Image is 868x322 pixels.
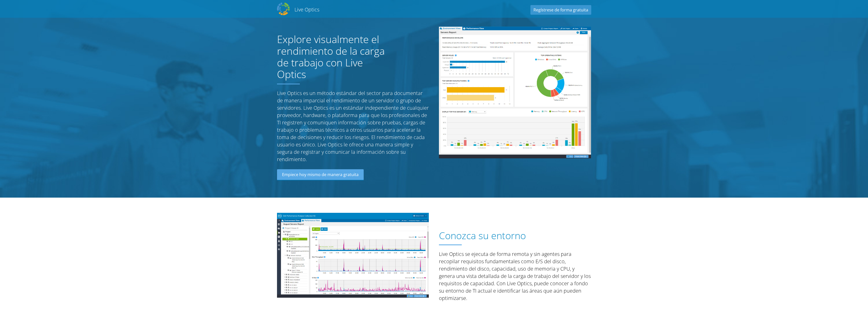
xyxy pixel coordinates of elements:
img: Server Report [439,27,591,158]
a: Regístrese de forma gratuita [530,5,591,15]
h1: Conozca su entorno [439,230,588,241]
a: Empiece hoy mismo de manera gratuita [277,169,364,180]
img: Dell Dpack [277,3,290,15]
p: Live Optics se ejecuta de forma remota y sin agentes para recopilar requisitos fundamentales como... [439,250,591,302]
p: Live Optics es un método estándar del sector para documentar de manera imparcial el rendimiento d... [277,89,429,163]
img: Understand Your Environment [277,213,429,298]
h2: Live Optics [294,6,319,13]
h1: Explore visualmente el rendimiento de la carga de trabajo con Live Optics [277,33,391,80]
